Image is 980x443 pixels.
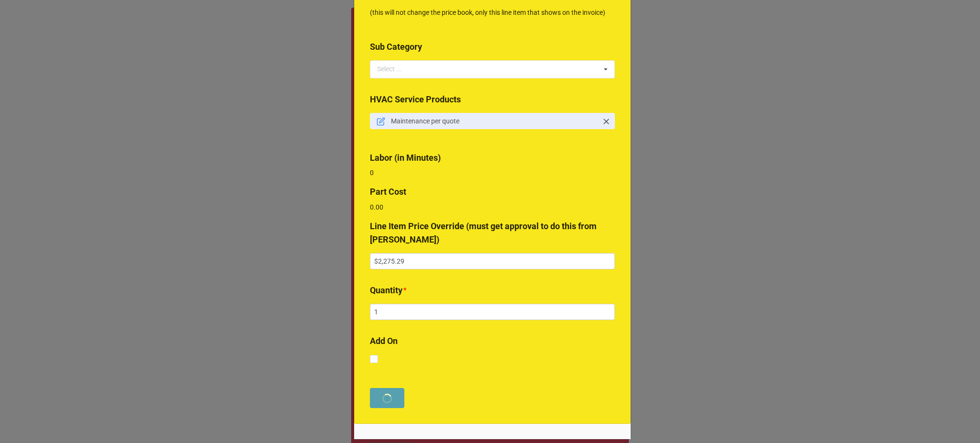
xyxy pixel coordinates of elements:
[391,116,598,126] p: Maintenance per quote
[370,202,615,212] p: 0.00
[375,64,416,75] div: Select ...
[370,8,615,17] p: (this will not change the price book, only this line item that shows on the invoice)
[370,284,402,297] label: Quantity
[370,153,441,163] b: Labor (in Minutes)
[370,93,461,106] label: HVAC Service Products
[370,220,615,247] label: Line Item Price Override (must get approval to do this from [PERSON_NAME])
[370,334,398,348] label: Add On
[370,187,406,197] b: Part Cost
[370,168,615,177] p: 0
[370,40,422,54] label: Sub Category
